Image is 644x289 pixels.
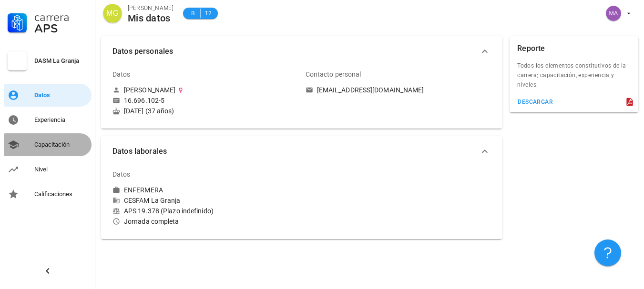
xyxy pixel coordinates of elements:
[510,61,638,95] div: Todos los elementos constitutivos de la carrera; capacitación, experiencia y niveles.
[124,186,163,194] div: ENFERMERA
[189,9,196,18] span: B
[34,23,88,34] div: APS
[34,11,88,23] div: Carrera
[34,166,88,173] div: Nivel
[34,57,88,65] div: DASM La Granja
[34,116,88,124] div: Experiencia
[4,183,92,206] a: Calificaciones
[101,136,502,167] button: Datos laborales
[317,86,424,94] div: [EMAIL_ADDRESS][DOMAIN_NAME]
[34,190,88,198] div: Calificaciones
[306,63,361,86] div: Contacto personal
[4,133,92,156] a: Capacitación
[128,3,174,13] div: [PERSON_NAME]
[34,141,88,149] div: Capacitación
[4,84,92,107] a: Datos
[112,45,479,58] span: Datos personales
[517,99,553,105] div: descargar
[306,86,491,94] a: [EMAIL_ADDRESS][DOMAIN_NAME]
[112,63,131,86] div: Datos
[112,217,298,226] div: Jornada completa
[513,95,557,109] button: descargar
[34,91,88,99] div: Datos
[101,36,502,67] button: Datos personales
[112,107,298,115] div: [DATE] (37 años)
[124,86,175,94] div: [PERSON_NAME]
[4,158,92,181] a: Nivel
[103,4,122,23] div: avatar
[517,36,545,61] div: Reporte
[128,13,174,23] div: Mis datos
[606,6,621,21] div: avatar
[112,196,298,205] div: CESFAM La Granja
[204,9,212,18] span: 12
[4,109,92,131] a: Experiencia
[112,163,131,186] div: Datos
[112,145,479,158] span: Datos laborales
[106,4,119,23] span: MG
[112,207,298,215] div: APS 19.378 (Plazo indefinido)
[124,96,164,105] div: 16.696.102-5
